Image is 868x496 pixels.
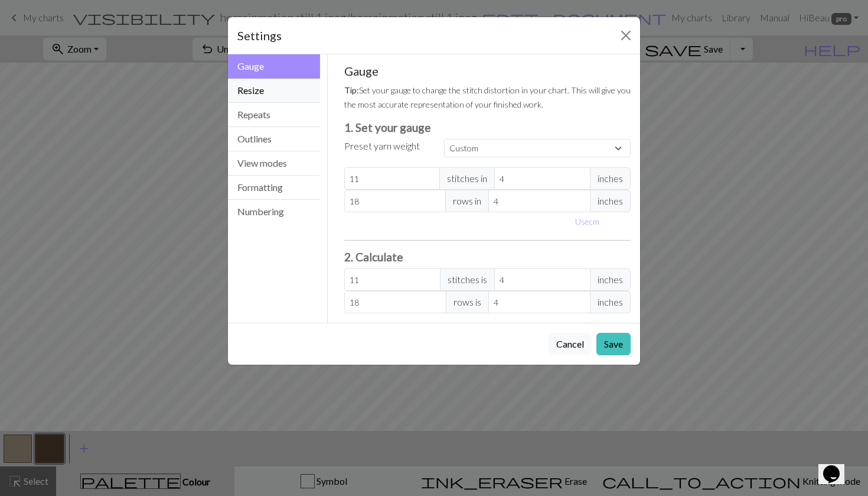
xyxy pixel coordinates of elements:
button: Usecm [570,212,605,231]
span: inches [590,190,631,212]
h3: 2. Calculate [344,250,631,264]
button: Repeats [228,103,320,127]
button: Gauge [228,54,320,79]
button: Resize [228,79,320,103]
button: Close [616,26,635,45]
button: View modes [228,151,320,176]
button: Outlines [228,127,320,151]
button: Formatting [228,176,320,200]
span: stitches in [439,167,495,190]
button: Numbering [228,200,320,223]
span: inches [590,167,631,190]
strong: Tip: [344,85,359,95]
h5: Gauge [344,64,631,78]
button: Cancel [549,333,592,355]
span: stitches is [440,268,495,291]
h3: 1. Set your gauge [344,121,631,134]
iframe: chat widget [818,449,856,484]
h5: Settings [237,27,282,44]
small: Set your gauge to change the stitch distortion in your chart. This will give you the most accurat... [344,85,631,109]
span: inches [590,268,631,291]
span: rows in [445,190,489,212]
label: Preset yarn weight [344,139,420,153]
span: rows is [446,291,489,313]
span: inches [590,291,631,313]
button: Save [596,333,631,355]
